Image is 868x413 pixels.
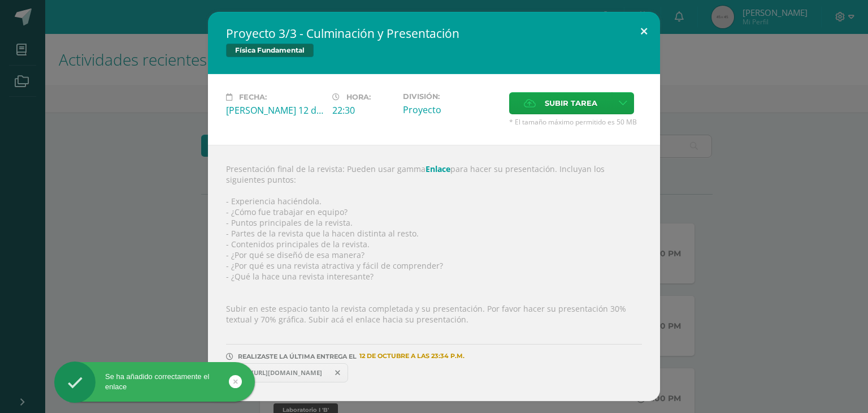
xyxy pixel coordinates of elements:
[545,93,597,114] span: Subir tarea
[332,104,394,117] div: 22:30
[509,117,642,127] span: * El tamaño máximo permitido es 50 MB
[403,92,500,101] label: División:
[346,93,371,101] span: Hora:
[208,145,660,401] div: Presentación final de la revista: Pueden usar gamma para hacer su presentación. Incluyan los sigu...
[403,104,500,116] div: Proyecto
[226,44,314,57] span: Física Fundamental
[226,25,642,41] h2: Proyecto 3/3 - Culminación y Presentación
[246,368,328,377] span: [URL][DOMAIN_NAME]
[328,367,348,379] span: Remover entrega
[226,104,323,117] div: [PERSON_NAME] 12 de Octubre
[226,363,348,382] a: https://gamma.app/docs/El-Poder-Invisible-MAGNETIX-upmu41bxutnjaes
[426,164,450,174] a: Enlace
[238,352,357,360] span: REALIZASTE LA ÚLTIMA ENTREGA EL
[628,12,660,50] button: Close (Esc)
[239,93,267,101] span: Fecha:
[54,372,255,392] div: Se ha añadido correctamente el enlace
